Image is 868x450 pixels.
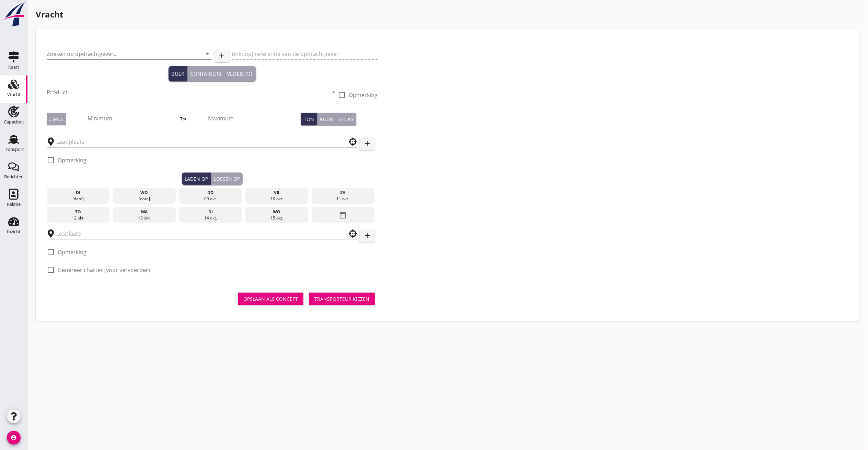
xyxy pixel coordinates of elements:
div: do [181,190,241,196]
div: wo [115,190,174,196]
div: Vracht [7,92,21,97]
div: Laden op [185,175,208,182]
div: wo [247,209,306,215]
div: 10 okt. [247,196,306,202]
div: ma [115,209,174,215]
input: Product [47,87,328,98]
div: Capaciteit [4,120,24,124]
i: arrow_drop_down [203,50,211,58]
div: [DATE] [115,196,174,202]
div: Bulk [171,70,184,78]
button: Opslaan als concept [238,293,303,305]
label: Opmerking [349,92,378,98]
div: Inzicht [7,229,21,234]
button: Lossen op [211,173,243,185]
div: Relatie [7,202,21,206]
div: vr [247,190,306,196]
i: date_range [339,209,347,221]
i: add [363,232,371,240]
label: Opmerking [58,249,86,256]
div: Stuks [339,116,354,123]
button: Bulk [169,66,187,81]
div: Transport [4,147,24,152]
button: Ton [301,113,317,125]
i: add [218,52,226,60]
input: Losplaats [56,228,338,239]
div: Transporteur kiezen [314,295,369,303]
div: 12 okt. [48,215,108,221]
div: [DATE] [48,196,108,202]
h1: Vracht [36,8,860,21]
div: Kaart [8,65,19,69]
div: Lossen op [214,175,240,182]
img: logo-small.a267ee39.svg [1,2,26,27]
button: Containers [187,66,224,81]
button: Kuub [317,113,336,125]
i: account_circle [7,431,21,445]
div: di [48,190,108,196]
div: Berichten [4,175,24,179]
div: Tot [180,116,208,122]
div: 15 okt. [247,215,306,221]
input: Maximum [208,113,301,124]
button: Transporteur kiezen [309,293,375,305]
div: za [313,190,373,196]
button: Stuks [336,113,356,125]
div: Circa [49,116,63,123]
i: arrow_drop_down [329,88,338,96]
div: 09 okt. [181,196,241,202]
div: Containers [190,70,221,78]
i: add [363,140,371,148]
div: 11 okt. [313,196,373,202]
button: Laden op [182,173,211,185]
input: Minimum [88,113,181,124]
label: Opmerking [58,157,86,164]
div: di [181,209,241,215]
div: Opslaan als concept [243,295,298,303]
button: Vloeistof [224,66,256,81]
div: 13 okt. [115,215,174,221]
button: Circa [47,113,66,125]
input: Laadplaats [56,136,338,147]
div: Vloeistof [227,70,253,78]
label: Genereer charter (voor vervoerder) [58,267,150,273]
div: Ton [304,116,314,123]
div: Kuub [320,116,333,123]
input: Zoeken op opdrachtgever... [47,48,192,59]
div: 14 okt. [181,215,241,221]
div: zo [48,209,108,215]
